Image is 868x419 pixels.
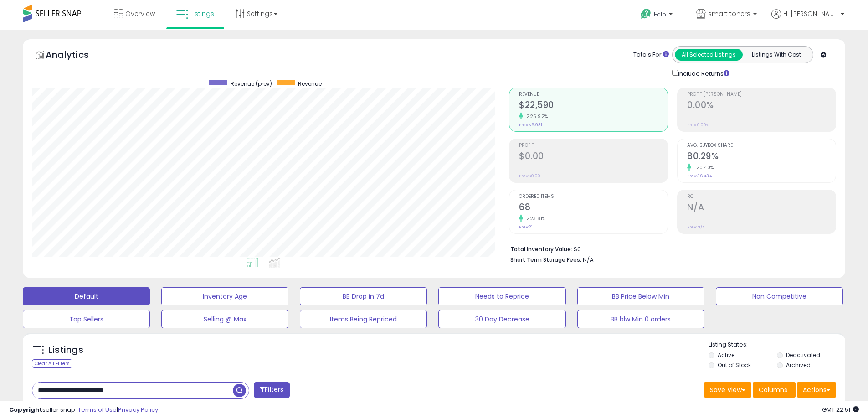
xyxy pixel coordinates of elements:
[640,8,652,20] i: Get Help
[718,351,734,359] label: Active
[523,113,548,120] small: 225.92%
[190,9,214,18] span: Listings
[519,151,668,163] h2: $0.00
[687,194,836,199] span: ROI
[759,385,787,394] span: Columns
[519,92,668,97] span: Revenue
[519,173,540,179] small: Prev: $0.00
[9,405,42,414] strong: Copyright
[687,224,705,230] small: Prev: N/A
[231,80,272,88] span: Revenue (prev)
[577,310,704,328] button: BB blw Min 0 orders
[718,361,751,369] label: Out of Stock
[691,164,714,171] small: 120.40%
[687,151,836,163] h2: 80.29%
[519,202,668,214] h2: 68
[753,382,796,398] button: Columns
[709,341,845,349] p: Listing States:
[300,287,427,305] button: BB Drop in 7d
[32,359,72,368] div: Clear All Filters
[708,9,750,18] span: smart toners
[583,255,594,264] span: N/A
[687,100,836,112] h2: 0.00%
[519,194,668,199] span: Ordered Items
[118,405,158,414] a: Privacy Policy
[675,49,743,61] button: All Selected Listings
[161,287,288,305] button: Inventory Age
[300,310,427,328] button: Items Being Repriced
[438,310,565,328] button: 30 Day Decrease
[23,310,150,328] button: Top Sellers
[510,256,581,264] b: Short Term Storage Fees:
[687,92,836,97] span: Profit [PERSON_NAME]
[523,215,546,222] small: 223.81%
[654,10,666,18] span: Help
[519,100,668,112] h2: $22,590
[78,405,117,414] a: Terms of Use
[704,382,751,398] button: Save View
[161,310,288,328] button: Selling @ Max
[438,287,565,305] button: Needs to Reprice
[46,48,107,63] h5: Analytics
[716,287,843,305] button: Non Competitive
[687,202,836,214] h2: N/A
[687,173,712,179] small: Prev: 36.43%
[510,243,829,254] li: $0
[783,9,838,18] span: Hi [PERSON_NAME]
[519,143,668,148] span: Profit
[633,51,669,59] div: Totals For
[48,344,83,357] h5: Listings
[633,1,682,30] a: Help
[577,287,704,305] button: BB Price Below Min
[687,143,836,148] span: Avg. Buybox Share
[519,122,542,128] small: Prev: $6,931
[519,224,533,230] small: Prev: 21
[742,49,810,61] button: Listings With Cost
[23,287,150,305] button: Default
[125,9,155,18] span: Overview
[9,406,158,414] div: seller snap | |
[771,9,844,30] a: Hi [PERSON_NAME]
[510,245,572,253] b: Total Inventory Value:
[687,122,709,128] small: Prev: 0.00%
[786,361,811,369] label: Archived
[786,351,820,359] label: Deactivated
[254,382,289,398] button: Filters
[797,382,836,398] button: Actions
[665,68,740,78] div: Include Returns
[298,80,322,88] span: Revenue
[822,405,859,414] span: 2025-08-11 22:51 GMT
